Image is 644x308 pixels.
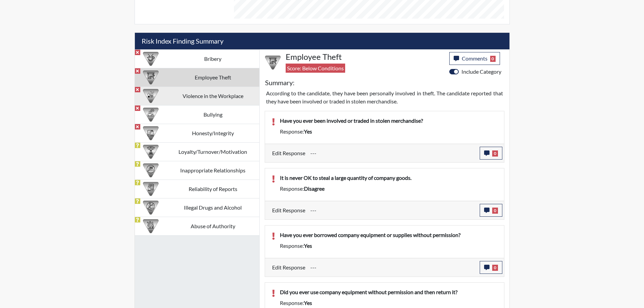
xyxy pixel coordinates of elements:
span: 0 [492,208,498,214]
span: Comments [462,55,487,62]
td: Bullying [167,105,259,124]
td: Reliability of Reports [167,180,259,198]
td: Loyalty/Turnover/Motivation [167,142,259,161]
h5: Summary: [265,78,294,87]
td: Bribery [167,49,259,68]
td: Employee Theft [167,68,259,87]
span: yes [304,128,312,135]
label: Edit Response [272,261,305,274]
div: Response: [275,299,502,307]
img: CATEGORY%20ICON-14.139f8ef7.png [143,163,159,178]
img: CATEGORY%20ICON-01.94e51fac.png [143,218,159,234]
button: 0 [480,204,502,217]
div: Response: [275,127,502,136]
button: Comments0 [449,52,500,65]
img: CATEGORY%20ICON-20.4a32fe39.png [143,181,159,197]
td: Honesty/Integrity [167,124,259,142]
p: Have you ever borrowed company equipment or supplies without permission? [280,231,497,239]
span: yes [304,242,312,249]
button: 0 [480,261,502,274]
div: Update the test taker's response, the change might impact the score [305,147,480,160]
div: Update the test taker's response, the change might impact the score [305,261,480,274]
p: According to the candidate, they have been personally involved in theft. The candidate reported t... [266,89,503,105]
label: Include Category [461,68,501,76]
p: It is never OK to steal a large quantity of company goods. [280,174,497,182]
label: Edit Response [272,147,305,160]
img: CATEGORY%20ICON-04.6d01e8fa.png [143,107,159,122]
div: Update the test taker's response, the change might impact the score [305,204,480,217]
h5: Risk Index Finding Summary [135,33,509,49]
div: Response: [275,185,502,193]
img: CATEGORY%20ICON-12.0f6f1024.png [143,200,159,215]
div: Response: [275,242,502,250]
span: 0 [492,150,498,157]
img: CATEGORY%20ICON-07.58b65e52.png [265,55,281,70]
span: 0 [492,265,498,271]
span: yes [304,300,312,306]
img: CATEGORY%20ICON-17.40ef8247.png [143,144,159,160]
span: disagree [304,185,325,192]
button: 0 [480,147,502,160]
span: 0 [490,56,496,62]
img: CATEGORY%20ICON-07.58b65e52.png [143,70,159,85]
p: Did you ever use company equipment without permission and then return it? [280,288,497,296]
td: Violence in the Workplace [167,87,259,105]
label: Edit Response [272,204,305,217]
td: Abuse of Authority [167,217,259,235]
td: Illegal Drugs and Alcohol [167,198,259,217]
img: CATEGORY%20ICON-03.c5611939.png [143,51,159,67]
h4: Employee Theft [286,52,444,62]
p: Have you ever been involved or traded in stolen merchandise? [280,117,497,125]
span: Score: Below Conditions [286,64,345,73]
img: CATEGORY%20ICON-11.a5f294f4.png [143,125,159,141]
td: Inappropriate Relationships [167,161,259,180]
img: CATEGORY%20ICON-26.eccbb84f.png [143,88,159,104]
